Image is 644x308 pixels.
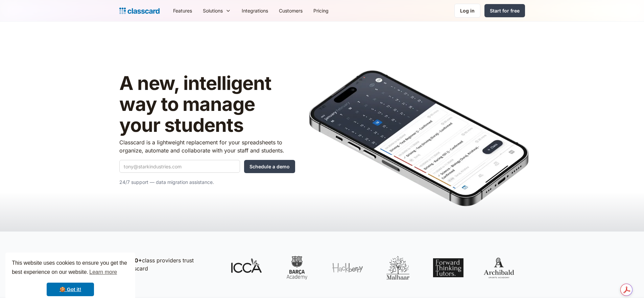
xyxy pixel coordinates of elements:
[484,4,525,17] a: Start for free
[308,3,334,18] a: Pricing
[119,178,295,186] p: 24/7 support — data migration assistance.
[119,138,295,155] p: Classcard is a lightweight replacement for your spreadsheets to organize, automate and collaborat...
[123,256,217,273] p: class providers trust Classcard
[244,160,295,173] input: Schedule a demo
[454,4,480,18] a: Log in
[460,7,475,14] div: Log in
[119,73,295,136] h1: A new, intelligent way to manage your students
[168,3,197,18] a: Features
[119,160,295,173] form: Quick Demo Form
[236,3,273,18] a: Integrations
[88,267,118,277] a: learn more about cookies
[119,160,240,173] input: tony@starkindustries.com
[197,3,236,18] div: Solutions
[203,7,223,14] div: Solutions
[273,3,308,18] a: Customers
[119,6,160,16] a: Logo
[490,7,520,14] div: Start for free
[5,253,135,303] div: cookieconsent
[12,259,129,277] span: This website uses cookies to ensure you get the best experience on our website.
[47,283,94,296] a: dismiss cookie message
